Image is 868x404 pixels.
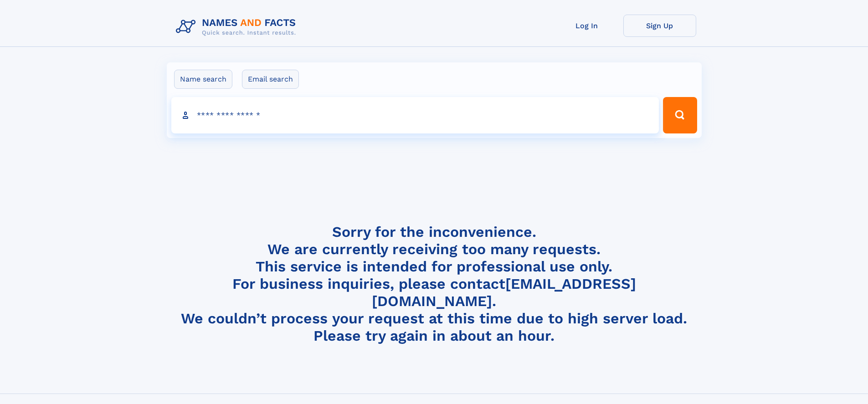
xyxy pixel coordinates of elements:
[172,223,696,345] h4: Sorry for the inconvenience. We are currently receiving too many requests. This service is intend...
[663,97,697,133] button: Search Button
[372,275,636,310] a: [EMAIL_ADDRESS][DOMAIN_NAME]
[623,15,696,37] a: Sign Up
[550,15,623,37] a: Log In
[171,97,659,133] input: search input
[174,70,232,89] label: Name search
[242,70,299,89] label: Email search
[172,15,303,39] img: Logo Names and Facts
